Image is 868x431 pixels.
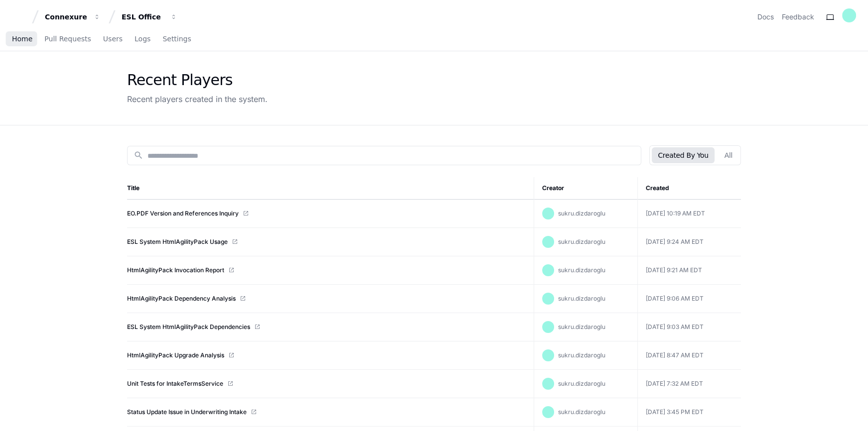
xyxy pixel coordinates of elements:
div: ESL Office [122,12,164,22]
mat-icon: search [134,150,144,160]
a: Pull Requests [44,28,91,51]
span: sukru.dizdaroglu [558,295,605,302]
td: [DATE] 3:45 PM EDT [637,398,741,427]
td: [DATE] 10:19 AM EDT [637,200,741,228]
span: sukru.dizdaroglu [558,266,605,274]
th: Created [637,177,741,200]
span: sukru.dizdaroglu [558,380,605,387]
button: Connexure [41,8,105,26]
span: sukru.dizdaroglu [558,238,605,245]
a: Docs [757,12,774,22]
a: Status Update Issue in Underwriting Intake [127,408,247,416]
span: Users [103,36,123,42]
a: HtmlAgilityPack Upgrade Analysis [127,351,224,359]
a: Unit Tests for IntakeTermsService [127,380,223,388]
span: Pull Requests [44,36,91,42]
a: Users [103,28,123,51]
span: sukru.dizdaroglu [558,210,605,217]
a: HtmlAgilityPack Invocation Report [127,266,224,274]
td: [DATE] 9:21 AM EDT [637,256,741,285]
div: Recent players created in the system. [127,93,268,105]
button: Created By You [652,147,714,163]
td: [DATE] 9:24 AM EDT [637,228,741,256]
a: Home [12,28,32,51]
td: [DATE] 9:06 AM EDT [637,285,741,313]
a: Logs [135,28,150,51]
span: Home [12,36,32,42]
span: sukru.dizdaroglu [558,351,605,359]
a: ESL System HtmlAgilityPack Usage [127,238,228,246]
span: Logs [135,36,150,42]
th: Creator [534,177,637,200]
td: [DATE] 9:03 AM EDT [637,313,741,341]
td: [DATE] 8:47 AM EDT [637,341,741,370]
a: HtmlAgilityPack Dependency Analysis [127,295,236,303]
div: Connexure [45,12,88,22]
span: sukru.dizdaroglu [558,408,605,416]
span: Settings [162,36,191,42]
a: ESL System HtmlAgilityPack Dependencies [127,323,250,331]
button: Feedback [782,12,814,22]
div: Recent Players [127,71,268,89]
span: sukru.dizdaroglu [558,323,605,330]
a: Settings [162,28,191,51]
td: [DATE] 7:32 AM EDT [637,370,741,398]
button: ESL Office [118,8,181,26]
th: Title [127,177,534,200]
a: EO.PDF Version and References Inquiry [127,210,239,217]
button: All [719,147,738,163]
